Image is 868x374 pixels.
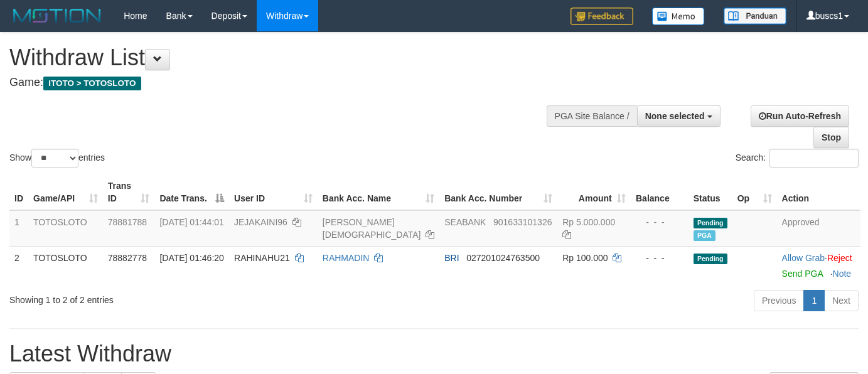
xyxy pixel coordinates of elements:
td: TOTOSLOTO [28,246,103,285]
img: Feedback.jpg [571,8,633,25]
span: 78881788 [108,217,147,227]
img: panduan.png [724,8,786,24]
th: User ID: activate to sort column ascending [229,174,318,210]
div: - - - [636,252,683,264]
th: Balance [631,174,689,210]
label: Show entries [9,149,105,168]
div: Showing 1 to 2 of 2 entries [9,289,352,306]
th: Action [777,174,860,210]
span: ITOTO > TOTOSLOTO [43,77,141,90]
img: MOTION_logo.png [9,6,105,25]
span: SEABANK [444,217,486,227]
span: · [782,253,827,263]
button: None selected [637,105,721,127]
a: Note [833,269,852,279]
th: Bank Acc. Name: activate to sort column ascending [318,174,439,210]
td: 2 [9,246,28,285]
a: Reject [827,253,852,263]
div: - - - [636,216,683,228]
th: Date Trans.: activate to sort column descending [154,174,229,210]
h4: Game: [9,77,566,89]
a: Run Auto-Refresh [751,105,849,127]
span: JEJAKAINI96 [234,217,287,227]
select: Showentries [31,149,78,168]
div: PGA Site Balance / [547,105,637,127]
a: 1 [803,290,825,311]
span: BRI [444,253,459,263]
span: Copy 901633101326 to clipboard [493,217,552,227]
th: Trans ID: activate to sort column ascending [103,174,155,210]
span: PGA [694,230,715,241]
span: RAHINAHU21 [234,253,290,263]
th: Status [689,174,732,210]
h1: Latest Withdraw [9,341,859,366]
a: RAHMADIN [323,253,370,263]
th: Game/API: activate to sort column ascending [28,174,103,210]
img: Button%20Memo.svg [652,8,705,25]
span: Pending [694,218,727,228]
span: Rp 5.000.000 [562,217,615,227]
td: Approved [777,210,860,247]
th: Amount: activate to sort column ascending [557,174,631,210]
span: Rp 100.000 [562,253,608,263]
a: [PERSON_NAME][DEMOGRAPHIC_DATA] [323,217,421,240]
span: None selected [645,111,705,121]
input: Search: [769,149,859,168]
a: Send PGA [782,269,823,279]
td: 1 [9,210,28,247]
span: [DATE] 01:44:01 [159,217,223,227]
th: Bank Acc. Number: activate to sort column ascending [439,174,557,210]
span: Pending [694,254,727,264]
a: Next [824,290,859,311]
h1: Withdraw List [9,45,566,70]
span: Copy 027201024763500 to clipboard [466,253,540,263]
span: 78882778 [108,253,147,263]
a: Allow Grab [782,253,825,263]
a: Previous [754,290,804,311]
span: [DATE] 01:46:20 [159,253,223,263]
td: · [777,246,860,285]
th: ID [9,174,28,210]
th: Op: activate to sort column ascending [732,174,777,210]
td: TOTOSLOTO [28,210,103,247]
a: Stop [813,127,849,148]
label: Search: [736,149,859,168]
